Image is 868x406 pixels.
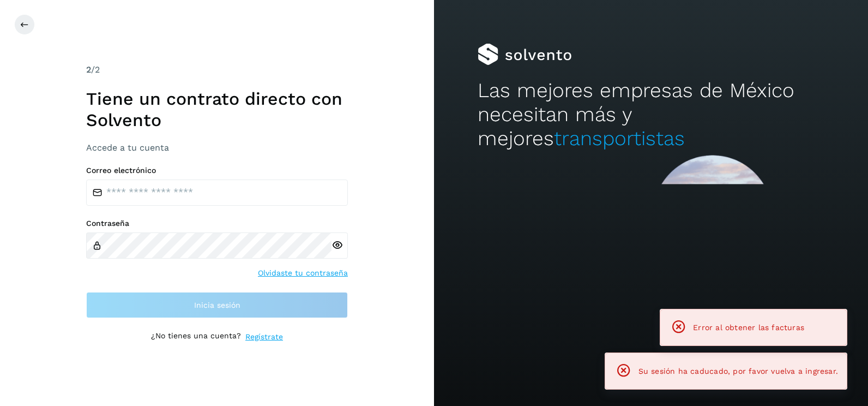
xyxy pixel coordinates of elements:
[86,64,91,75] span: 2
[258,267,348,279] a: Olvidaste tu contraseña
[86,219,348,228] label: Contraseña
[245,331,283,343] a: Regístrate
[554,127,685,150] span: transportistas
[86,63,348,76] div: /2
[478,79,825,151] h2: Las mejores empresas de México necesitan más y mejores
[86,142,348,153] h3: Accede a tu cuenta
[194,301,240,309] span: Inicia sesión
[86,166,348,175] label: Correo electrónico
[86,88,348,130] h1: Tiene un contrato directo con Solvento
[693,323,804,332] span: Error al obtener las facturas
[86,292,348,318] button: Inicia sesión
[638,367,838,375] span: Su sesión ha caducado, por favor vuelva a ingresar.
[151,331,241,343] p: ¿No tienes una cuenta?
